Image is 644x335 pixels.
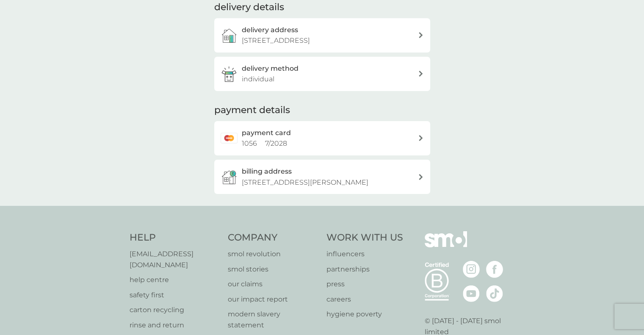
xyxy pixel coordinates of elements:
button: billing address[STREET_ADDRESS][PERSON_NAME] [214,160,430,194]
a: safety first [130,290,220,301]
a: smol revolution [228,249,318,260]
a: payment card1056 7/2028 [214,121,430,155]
h4: Work With Us [326,231,403,244]
span: 1056 [242,139,257,147]
a: influencers [326,249,403,260]
a: our claims [228,279,318,290]
img: visit the smol Tiktok page [486,285,503,302]
span: 7 / 2028 [265,139,287,147]
a: smol stories [228,264,318,275]
h4: Company [228,231,318,244]
img: visit the smol Youtube page [463,285,480,302]
img: visit the smol Facebook page [486,261,503,278]
img: visit the smol Instagram page [463,261,480,278]
a: partnerships [326,264,403,275]
p: [STREET_ADDRESS][PERSON_NAME] [242,177,368,188]
a: rinse and return [130,320,220,331]
a: help centre [130,274,220,285]
a: careers [326,294,403,305]
p: individual [242,74,274,85]
a: hygiene poverty [326,309,403,320]
h3: billing address [242,166,292,177]
a: carton recycling [130,305,220,316]
h2: delivery details [214,1,284,14]
h2: payment details [214,104,290,117]
h4: Help [130,231,220,244]
a: delivery methodindividual [214,57,430,91]
a: [EMAIL_ADDRESS][DOMAIN_NAME] [130,249,220,270]
h3: delivery address [242,25,298,36]
h3: delivery method [242,63,299,74]
a: press [326,279,403,290]
p: [STREET_ADDRESS] [242,35,310,46]
a: modern slavery statement [228,309,318,330]
h2: payment card [242,127,291,138]
img: smol [425,231,467,260]
a: delivery address[STREET_ADDRESS] [214,18,430,53]
a: our impact report [228,294,318,305]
